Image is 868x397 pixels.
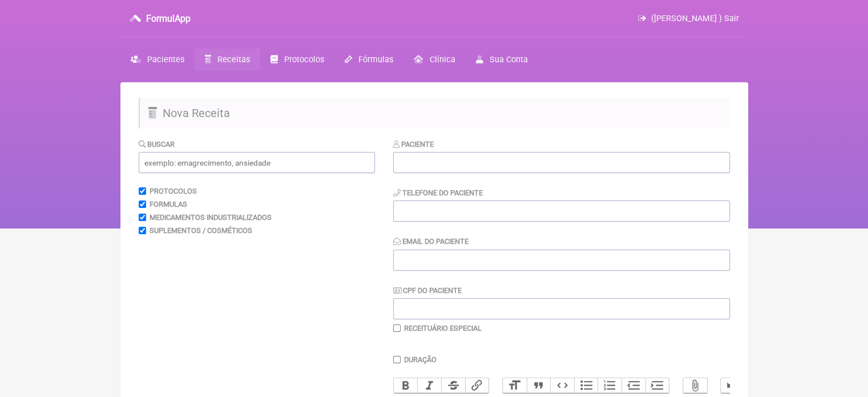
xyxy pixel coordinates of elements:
[503,378,527,393] button: Heading
[645,378,669,393] button: Increase Level
[574,378,598,393] button: Bullets
[490,55,528,65] span: Sua Conta
[139,98,730,129] h2: Nova Receita
[334,49,403,71] a: Fórmulas
[393,189,483,197] label: Telefone do Paciente
[651,14,739,23] span: ([PERSON_NAME] ) Sair
[150,200,187,208] label: Formulas
[150,226,252,235] label: Suplementos / Cosméticos
[284,55,324,65] span: Protocolos
[465,378,489,393] button: Link
[621,378,645,393] button: Decrease Level
[404,355,437,364] label: Duração
[683,378,707,393] button: Attach Files
[139,140,175,149] label: Buscar
[638,14,738,23] a: ([PERSON_NAME] ) Sair
[120,49,195,71] a: Pacientes
[139,152,375,173] input: exemplo: emagrecimento, ansiedade
[150,213,272,222] label: Medicamentos Industrializados
[195,49,260,71] a: Receitas
[358,55,393,65] span: Fórmulas
[217,55,250,65] span: Receitas
[550,378,574,393] button: Code
[429,55,455,65] span: Clínica
[146,13,191,24] h3: FormulApp
[393,286,462,295] label: CPF do Paciente
[394,378,418,393] button: Bold
[527,378,551,393] button: Quote
[260,49,334,71] a: Protocolos
[393,140,434,149] label: Paciente
[147,55,184,65] span: Pacientes
[404,324,482,332] label: Receituário Especial
[597,378,621,393] button: Numbers
[150,187,197,195] label: Protocolos
[441,378,465,393] button: Strikethrough
[465,49,538,71] a: Sua Conta
[393,237,469,246] label: Email do Paciente
[417,378,441,393] button: Italic
[721,378,745,393] button: Undo
[403,49,465,71] a: Clínica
